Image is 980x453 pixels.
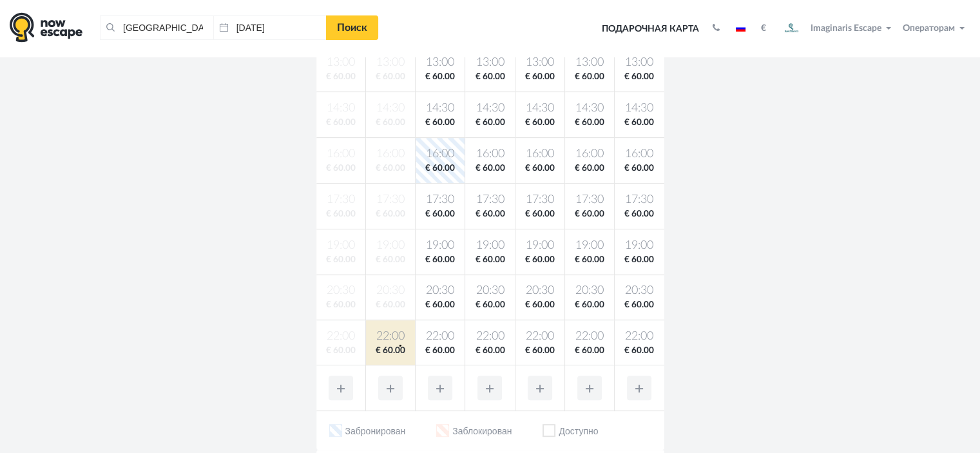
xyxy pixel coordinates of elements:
[369,345,412,357] span: € 60.00
[418,71,462,83] span: € 60.00
[761,24,766,33] strong: €
[518,55,562,71] span: 13:00
[518,71,562,83] span: € 60.00
[418,101,462,117] span: 14:30
[568,71,611,83] span: € 60.00
[468,101,512,117] span: 14:30
[418,55,462,71] span: 13:00
[617,146,662,162] span: 16:00
[617,238,662,254] span: 19:00
[518,299,562,311] span: € 60.00
[617,101,662,117] span: 14:30
[568,162,611,175] span: € 60.00
[418,299,462,311] span: € 60.00
[418,208,462,220] span: € 60.00
[418,254,462,266] span: € 60.00
[100,15,213,40] input: Город или название квеста
[418,238,462,254] span: 19:00
[468,55,512,71] span: 13:00
[543,424,598,440] li: Доступно
[518,208,562,220] span: € 60.00
[418,329,462,345] span: 22:00
[617,71,662,83] span: € 60.00
[568,283,611,299] span: 20:30
[617,192,662,208] span: 17:30
[568,192,611,208] span: 17:30
[617,329,662,345] span: 22:00
[418,146,462,162] span: 16:00
[811,21,881,33] span: Imaginaris Escape
[568,329,611,345] span: 22:00
[617,254,662,266] span: € 60.00
[518,345,562,357] span: € 60.00
[418,162,462,175] span: € 60.00
[568,117,611,129] span: € 60.00
[518,117,562,129] span: € 60.00
[568,254,611,266] span: € 60.00
[899,22,970,35] button: Операторам
[568,146,611,162] span: 16:00
[326,15,378,40] a: Поиск
[468,254,512,266] span: € 60.00
[617,162,662,175] span: € 60.00
[518,283,562,299] span: 20:30
[10,12,82,43] img: logo
[617,55,662,71] span: 13:00
[329,424,406,440] li: Забронирован
[418,345,462,357] span: € 60.00
[568,101,611,117] span: 14:30
[617,345,662,357] span: € 60.00
[568,238,611,254] span: 19:00
[468,345,512,357] span: € 60.00
[418,192,462,208] span: 17:30
[597,15,704,43] a: Подарочная карта
[568,345,611,357] span: € 60.00
[518,101,562,117] span: 14:30
[617,117,662,129] span: € 60.00
[468,162,512,175] span: € 60.00
[468,192,512,208] span: 17:30
[213,15,327,40] input: Дата
[518,254,562,266] span: € 60.00
[617,283,662,299] span: 20:30
[418,283,462,299] span: 20:30
[568,55,611,71] span: 13:00
[617,299,662,311] span: € 60.00
[468,329,512,345] span: 22:00
[468,71,512,83] span: € 60.00
[436,424,512,440] li: Заблокирован
[903,24,955,33] span: Операторам
[518,192,562,208] span: 17:30
[468,238,512,254] span: 19:00
[568,208,611,220] span: € 60.00
[468,146,512,162] span: 16:00
[369,329,412,345] span: 22:00
[754,22,773,35] button: €
[518,162,562,175] span: € 60.00
[617,208,662,220] span: € 60.00
[736,25,745,32] img: ru.jpg
[518,146,562,162] span: 16:00
[518,329,562,345] span: 22:00
[568,299,611,311] span: € 60.00
[468,283,512,299] span: 20:30
[468,208,512,220] span: € 60.00
[418,117,462,129] span: € 60.00
[468,299,512,311] span: € 60.00
[518,238,562,254] span: 19:00
[468,117,512,129] span: € 60.00
[776,15,897,41] button: Imaginaris Escape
